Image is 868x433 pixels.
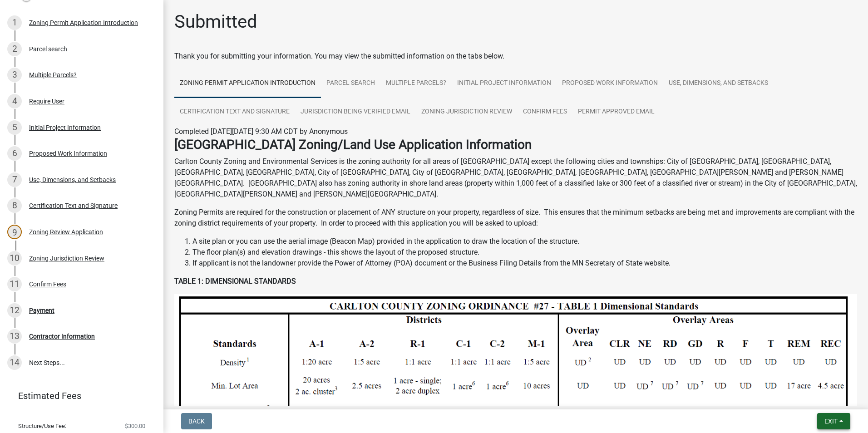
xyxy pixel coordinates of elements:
div: Zoning Permit Application Introduction [29,20,138,26]
a: Proposed Work Information [557,69,663,98]
div: Payment [29,307,54,314]
div: Certification Text and Signature [29,202,118,209]
div: 7 [7,172,22,187]
p: Carlton County Zoning and Environmental Services is the zoning authority for all areas of [GEOGRA... [174,156,857,200]
span: Structure/Use Fee: [18,423,66,429]
div: 5 [7,120,22,135]
div: 6 [7,146,22,161]
a: Certification Text and Signature [174,98,295,127]
div: Multiple Parcels? [29,72,77,78]
div: Proposed Work Information [29,150,107,157]
a: Zoning Jurisdiction Review [416,98,518,127]
div: Contractor Information [29,333,95,340]
div: 8 [7,198,22,213]
div: Require User [29,98,64,104]
strong: TABLE 1: DIMENSIONAL STANDARDS [174,277,296,285]
li: A site plan or you can use the aerial image (Beacon Map) provided in the application to draw the ... [192,236,857,247]
a: Permit Approved Email [572,98,660,127]
div: 9 [7,225,22,239]
span: Completed [DATE][DATE] 9:30 AM CDT by Anonymous [174,127,348,136]
div: Thank you for submitting your information. You may view the submitted information on the tabs below. [174,51,857,62]
a: Parcel search [321,69,380,98]
a: Confirm Fees [518,98,572,127]
a: Zoning Permit Application Introduction [174,69,321,98]
div: 2 [7,42,22,56]
span: Back [188,418,205,425]
div: 14 [7,355,22,370]
div: Initial Project Information [29,124,101,131]
div: Zoning Jurisdiction Review [29,255,104,261]
div: Parcel search [29,46,67,52]
li: If applicant is not the landowner provide the Power of Attorney (POA) document or the Business Fi... [192,258,857,269]
button: Exit [817,413,850,429]
div: 12 [7,303,22,318]
strong: [GEOGRAPHIC_DATA] Zoning/Land Use Application Information [174,137,532,152]
li: The floor plan(s) and elevation drawings - this shows the layout of the proposed structure. [192,247,857,258]
button: Back [181,413,212,429]
div: 10 [7,251,22,266]
div: Confirm Fees [29,281,66,287]
a: Multiple Parcels? [380,69,452,98]
div: 1 [7,15,22,30]
a: Jurisdiction Being Verified Email [295,98,416,127]
a: Use, Dimensions, and Setbacks [663,69,774,98]
div: Use, Dimensions, and Setbacks [29,177,116,183]
div: Zoning Review Application [29,229,103,235]
div: 11 [7,277,22,291]
p: Zoning Permits are required for the construction or placement of ANY structure on your property, ... [174,207,857,229]
a: Initial Project Information [452,69,557,98]
span: Exit [824,418,838,425]
h1: Submitted [174,11,257,33]
a: Estimated Fees [7,387,149,405]
div: 4 [7,94,22,108]
div: 13 [7,329,22,344]
div: 3 [7,68,22,82]
span: $300.00 [125,423,145,429]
